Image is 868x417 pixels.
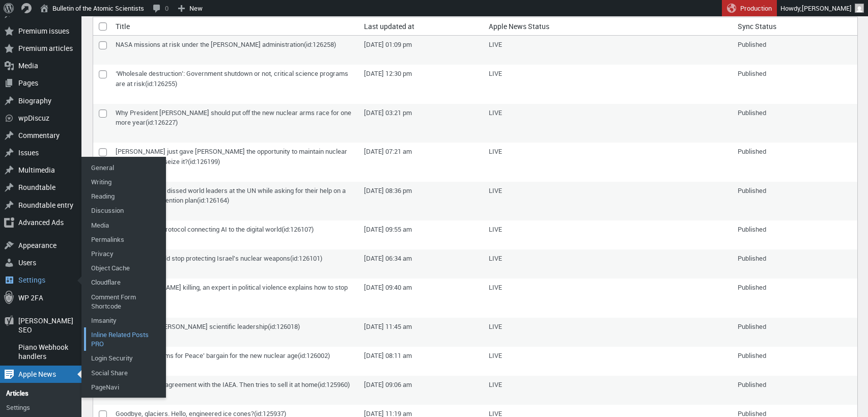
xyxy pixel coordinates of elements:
td: Published [733,143,857,182]
td: Published [733,65,857,104]
td: NASA missions at risk under the [PERSON_NAME] administration [110,36,359,65]
th: Apple News Status [484,17,732,36]
td: [DATE] 03:21 pm [359,104,484,143]
span: (id:126107) [282,225,314,234]
td: LIVE [484,104,732,143]
td: Updating the 'Atoms for Peace' bargain for the new nuclear age [110,347,359,376]
td: LIVE [484,220,732,249]
th: Sync Status [733,17,857,36]
a: Login Security [84,351,165,365]
span: (id:125960) [318,380,350,389]
td: [DATE] 01:09 pm [359,36,484,65]
td: Why the US should stop protecting Israel's nuclear weapons [110,249,359,279]
a: Writing [84,175,165,189]
td: [DATE] 06:34 am [359,249,484,279]
td: [DATE] 07:21 am [359,143,484,182]
td: [PERSON_NAME] dissed world leaders at the UN while asking for their help on a bioweapons preventi... [110,182,359,221]
td: [DATE] 12:30 pm [359,65,484,104]
span: (id:126018) [268,322,300,331]
a: Privacy [84,246,165,261]
td: Published [733,318,857,347]
td: Published [733,347,857,376]
td: Published [733,376,857,405]
td: Published [733,279,857,318]
td: LIVE [484,249,732,279]
td: Remembering [PERSON_NAME] scientific leadership [110,318,359,347]
td: Published [733,36,857,65]
a: Social Share [84,366,165,380]
td: After [PERSON_NAME] killing, an expert in political violence explains how to stop it [110,279,359,318]
td: LIVE [484,347,732,376]
a: General [84,160,165,175]
span: (id:126164) [197,196,229,205]
td: [DATE] 09:06 am [359,376,484,405]
td: LIVE [484,143,732,182]
td: [DATE] 09:40 am [359,279,484,318]
a: Discussion [84,203,165,217]
td: [DATE] 11:45 am [359,318,484,347]
a: Object Cache [84,261,165,275]
a: Imsanity [84,313,165,327]
td: LIVE [484,65,732,104]
td: Published [733,249,857,279]
td: Why President [PERSON_NAME] should put off the new nuclear arms race for one more year [110,104,359,143]
td: The risks in the protocol connecting AI to the digital world [110,220,359,249]
span: (id:126227) [146,118,178,127]
td: LIVE [484,279,732,318]
th: Title [110,17,359,36]
td: LIVE [484,376,732,405]
td: [DATE] 08:11 am [359,347,484,376]
td: Iran signs a new agreement with the IAEA. Then tries to sell it at home [110,376,359,405]
span: [PERSON_NAME] [802,4,852,13]
a: Reading [84,189,165,203]
td: Published [733,182,857,221]
span: (id:126255) [145,79,177,88]
th: Last updated at [359,17,484,36]
span: (id:126199) [188,157,220,166]
span: (id:126258) [304,40,336,49]
td: [DATE] 08:36 pm [359,182,484,221]
td: ‘Wholesale destruction’: Government shutdown or not, critical science programs are at risk [110,65,359,104]
a: Media [84,218,165,232]
td: LIVE [484,318,732,347]
td: Published [733,104,857,143]
td: [DATE] 09:55 am [359,220,484,249]
span: (id:126101) [290,254,322,263]
span: (id:126002) [298,351,330,360]
a: Inline Related Posts PRO [84,327,165,351]
td: Published [733,220,857,249]
td: [PERSON_NAME] just gave [PERSON_NAME] the opportunity to maintain nuclear restraint. Will he seiz... [110,143,359,182]
a: Cloudflare [84,275,165,289]
td: LIVE [484,182,732,221]
a: Permalinks [84,232,165,246]
a: PageNavi [84,380,165,394]
td: LIVE [484,36,732,65]
a: Comment Form Shortcode [84,290,165,313]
